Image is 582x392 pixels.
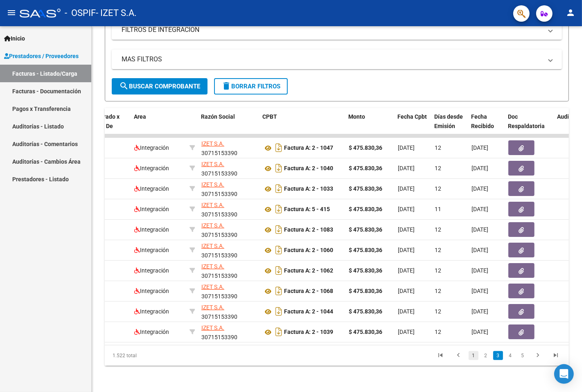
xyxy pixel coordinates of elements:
[201,324,224,331] span: IZET S.A.
[471,226,488,233] span: [DATE]
[398,308,415,315] span: [DATE]
[221,83,280,90] span: Borrar Filtros
[134,247,169,253] span: Integración
[435,144,441,151] span: 12
[201,304,224,311] span: IZET S.A.
[214,78,288,95] button: Borrar Filtros
[349,308,382,315] strong: $ 475.830,36
[398,226,415,233] span: [DATE]
[554,364,574,384] div: Open Intercom Messenger
[201,181,224,188] span: IZET S.A.
[431,108,468,144] datatable-header-cell: Días desde Emisión
[530,351,546,360] a: go to next page
[481,351,491,360] a: 2
[201,180,256,197] div: 30715153390
[122,55,542,64] mat-panel-title: MAS FILTROS
[492,349,504,363] li: page 3
[349,165,382,171] strong: $ 475.830,36
[134,206,169,212] span: Integración
[398,206,415,212] span: [DATE]
[201,284,224,290] span: IZET S.A.
[284,247,333,254] strong: Factura A: 2 - 1060
[557,113,581,120] span: Auditoria
[349,185,382,192] strong: $ 475.830,36
[134,329,169,335] span: Integración
[398,144,415,151] span: [DATE]
[201,113,235,120] span: Razón Social
[471,308,488,315] span: [DATE]
[469,351,478,360] a: 1
[508,113,545,129] span: Doc Respaldatoria
[284,227,333,233] strong: Factura A: 2 - 1083
[201,241,256,259] div: 30715153390
[96,4,137,22] span: - IZET S.A.
[349,226,382,233] strong: $ 475.830,36
[435,247,441,253] span: 12
[451,351,466,360] a: go to previous page
[284,309,333,315] strong: Factura A: 2 - 1044
[273,141,284,154] i: Descargar documento
[471,329,488,335] span: [DATE]
[201,263,224,270] span: IZET S.A.
[134,267,169,274] span: Integración
[468,108,505,144] datatable-header-cell: Fecha Recibido
[349,206,382,212] strong: $ 475.830,36
[273,223,284,236] i: Descargar documento
[201,323,256,340] div: 30715153390
[273,162,284,175] i: Descargar documento
[284,186,333,192] strong: Factura A: 2 - 1033
[119,83,200,90] span: Buscar Comprobante
[134,226,169,233] span: Integración
[201,202,224,208] span: IZET S.A.
[471,144,488,151] span: [DATE]
[435,329,441,335] span: 12
[201,201,256,218] div: 30715153390
[273,284,284,297] i: Descargar documento
[134,113,146,120] span: Area
[284,165,333,172] strong: Factura A: 2 - 1040
[7,8,16,18] mat-icon: menu
[505,351,515,360] a: 4
[471,206,488,212] span: [DATE]
[471,267,488,274] span: [DATE]
[273,243,284,257] i: Descargar documento
[201,160,256,177] div: 30715153390
[435,308,441,315] span: 12
[398,165,415,171] span: [DATE]
[273,325,284,338] i: Descargar documento
[273,264,284,277] i: Descargar documento
[434,113,463,129] span: Días desde Emisión
[134,144,169,151] span: Integración
[262,113,277,120] span: CPBT
[517,349,529,363] li: page 5
[397,113,427,120] span: Fecha Cpbt
[471,288,488,294] span: [DATE]
[284,145,333,151] strong: Factura A: 2 - 1047
[201,221,256,238] div: 30715153390
[134,308,169,315] span: Integración
[471,185,488,192] span: [DATE]
[433,351,448,360] a: go to first page
[394,108,431,144] datatable-header-cell: Fecha Cpbt
[518,351,528,360] a: 5
[284,206,330,213] strong: Factura A: 5 - 415
[548,351,564,360] a: go to last page
[435,288,441,294] span: 12
[201,262,256,279] div: 30715153390
[349,288,382,294] strong: $ 475.830,36
[201,139,256,156] div: 30715153390
[435,206,441,212] span: 11
[398,267,415,274] span: [DATE]
[201,303,256,320] div: 30715153390
[398,329,415,335] span: [DATE]
[201,222,224,229] span: IZET S.A.
[134,165,169,171] span: Integración
[566,8,575,18] mat-icon: person
[221,81,231,91] mat-icon: delete
[493,351,503,360] a: 3
[435,267,441,274] span: 12
[398,185,415,192] span: [DATE]
[201,243,224,249] span: IZET S.A.
[398,288,415,294] span: [DATE]
[467,349,480,363] li: page 1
